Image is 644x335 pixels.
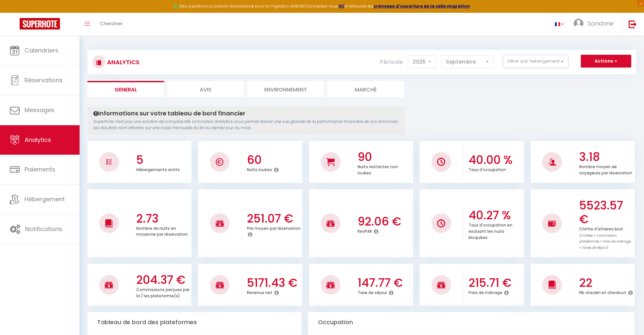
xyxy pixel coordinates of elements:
h3: 60 [247,153,301,167]
span: Paiements [25,165,55,173]
img: Super Booking [20,18,60,30]
p: Hébergements actifs [136,166,180,172]
p: Prix moyen par réservation [247,224,301,231]
span: (nuitées + commission plateformes + frais de ménage + taxes de séjour) [579,233,631,250]
li: General [87,81,164,97]
button: Filtrer par hébergement [503,55,568,68]
label: Période [380,55,403,69]
h3: 22 [579,276,633,290]
h4: Informations sur votre tableau de bord financier [93,110,399,117]
p: Nuits louées [247,166,272,172]
img: logout [629,20,637,28]
span: Sandrine [588,19,614,28]
div: Tableau de bord des plateformes [87,312,302,333]
img: ... [574,19,583,29]
p: Nb checkin et checkout [579,288,626,295]
h3: 92.06 € [358,215,412,228]
img: NO IMAGE [106,159,112,165]
h3: 5523.57 € [579,199,633,226]
p: Taux d'occupation [469,166,506,172]
h3: 3.18 [579,150,633,164]
h3: 40.00 % [469,153,523,167]
span: Analytics [25,136,51,144]
span: Chercher [100,20,122,27]
li: Marché [327,81,404,97]
a: ... Sandrine [569,13,622,36]
h3: 251.07 € [247,212,301,226]
p: Commissions perçues par la / les plateforme(s) [136,286,190,299]
p: Frais de ménage [469,288,502,295]
p: Taux d'occupation en excluant les nuits bloquées [469,221,512,240]
h3: Analytics [105,55,139,69]
h3: 2.73 [136,212,190,226]
span: Messages [25,106,54,114]
h3: 5 [136,153,190,167]
li: Avis [167,81,244,97]
button: Actions [581,55,631,68]
span: Calendriers [25,46,58,54]
span: Notifications [25,225,62,233]
p: Nombre moyen de voyageurs par réservation [579,163,632,176]
h3: 90 [358,150,412,164]
h3: 204.37 € [136,273,190,287]
span: Hébergement [25,195,65,203]
a: créneaux d'ouverture de la salle migration [374,3,470,9]
h3: 5171.43 € [247,276,301,290]
img: NO IMAGE [548,220,556,227]
h3: 147.77 € [358,276,412,290]
div: Occupation [308,312,635,333]
p: RevPAR [358,227,372,234]
img: NO IMAGE [437,219,445,227]
p: Revenus net [247,288,272,295]
p: Nuits restantes non louées [358,163,398,176]
a: ICI [339,3,344,9]
p: Nombre de nuits en moyenne par réservation [136,224,188,237]
a: Chercher [95,13,127,36]
li: Environnement [247,81,324,97]
p: Chiffre d'affaires brut [579,225,631,250]
span: Réservations [25,76,63,84]
h3: 40.27 % [469,208,523,222]
p: Superhote n'est pas une solution de comptabilité. La fonction Analytics vous permet d'avoir une v... [93,119,399,131]
p: Taxe de séjour [358,288,387,295]
h3: 215.71 € [469,276,523,290]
